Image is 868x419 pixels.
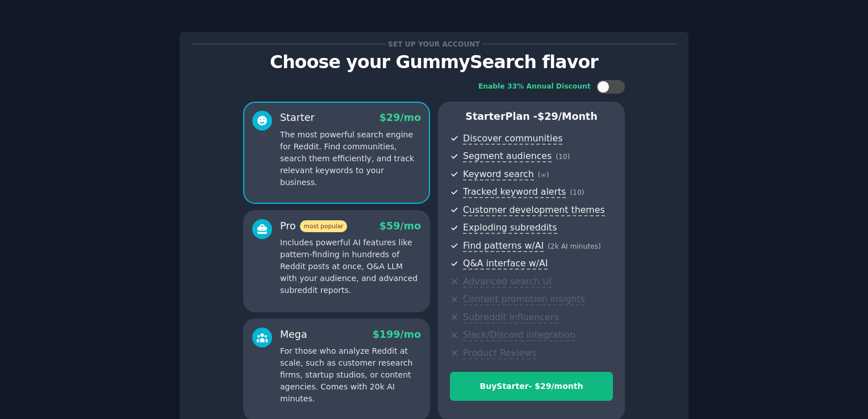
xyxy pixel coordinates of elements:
[570,188,584,196] span: ( 10 )
[463,294,585,305] span: Content promotion insights
[463,186,566,198] span: Tracked keyword alerts
[300,220,348,232] span: most popular
[463,329,575,341] span: Slack/Discord integration
[463,222,557,234] span: Exploding subreddits
[379,112,421,123] span: $ 29 /mo
[373,329,421,340] span: $ 199 /mo
[191,52,677,72] p: Choose your GummySearch flavor
[280,219,347,233] div: Pro
[463,240,544,252] span: Find patterns w/AI
[538,171,549,179] span: ( ∞ )
[280,328,307,342] div: Mega
[463,169,534,181] span: Keyword search
[463,347,536,359] span: Product Reviews
[463,204,605,216] span: Customer development themes
[463,133,562,145] span: Discover communities
[556,153,570,161] span: ( 10 )
[463,276,552,288] span: Advanced search UI
[463,312,558,324] span: Subreddit influencers
[379,220,421,232] span: $ 59 /mo
[537,111,598,122] span: $ 29 /month
[280,129,421,188] p: The most powerful search engine for Reddit. Find communities, search them efficiently, and track ...
[463,150,552,162] span: Segment audiences
[280,345,421,405] p: For those who analyze Reddit at scale, such as customer research firms, startup studios, or conte...
[280,237,421,296] p: Includes powerful AI features like pattern-finding in hundreds of Reddit posts at once, Q&A LLM w...
[463,258,548,270] span: Q&A interface w/AI
[548,242,601,250] span: ( 2k AI minutes )
[450,110,613,124] p: Starter Plan -
[478,82,591,92] div: Enable 33% Annual Discount
[280,111,315,125] div: Starter
[386,38,482,50] span: Set up your account
[450,372,613,401] button: BuyStarter- $29/month
[450,380,612,392] div: Buy Starter - $ 29 /month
